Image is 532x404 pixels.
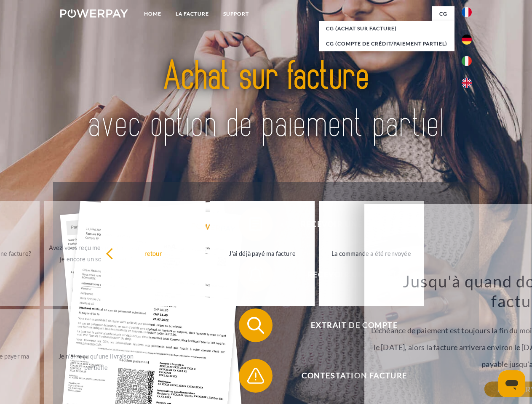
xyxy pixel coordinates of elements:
[498,370,525,397] iframe: Bouton de lancement de la fenêtre de messagerie
[216,6,256,21] a: Support
[324,247,419,259] div: La commande a été renvoyée
[239,308,458,342] button: Extrait de compte
[49,242,144,265] div: Avez-vous reçu mes paiements, ai-je encore un solde ouvert?
[239,359,458,393] button: Contestation Facture
[462,35,472,45] img: de
[49,351,144,373] div: Je n'ai reçu qu'une livraison partielle
[215,247,310,259] div: J'ai déjà payé ma facture
[462,78,472,88] img: en
[44,201,149,306] a: Avez-vous reçu mes paiements, ai-je encore un solde ouvert?
[462,56,472,66] img: it
[432,6,454,21] a: CG
[462,7,472,17] img: fr
[80,40,452,161] img: title-powerpay_fr.svg
[319,36,454,51] a: CG (Compte de crédit/paiement partiel)
[168,6,216,21] a: LA FACTURE
[319,21,454,36] a: CG (achat sur facture)
[245,315,266,336] img: qb_search.svg
[60,9,128,18] img: logo-powerpay-white.svg
[245,365,266,386] img: qb_warning.svg
[137,6,168,21] a: Home
[106,247,201,259] div: retour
